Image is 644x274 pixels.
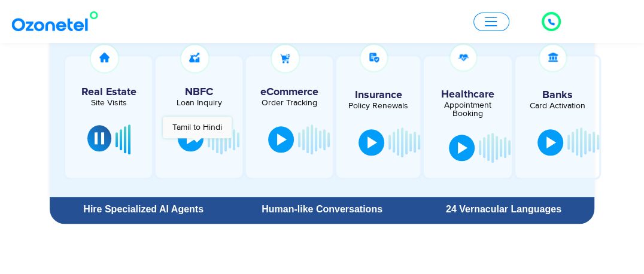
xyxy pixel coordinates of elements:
[252,99,327,107] div: Order Tracking
[71,99,146,107] div: Site Visits
[162,99,236,107] div: Loan Inquiry
[521,102,593,110] div: Card Activation
[433,101,503,118] div: Appointment Booking
[342,90,414,101] h5: Insurance
[521,90,593,101] h5: Banks
[342,102,414,110] div: Policy Renewals
[162,87,236,98] h5: NBFC
[56,205,231,214] div: Hire Specialized AI Agents
[252,87,327,98] h5: eCommerce
[71,87,146,98] h5: Real Estate
[419,205,588,214] div: 24 Vernacular Languages
[237,205,406,214] div: Human-like Conversations
[433,89,503,100] h5: Healthcare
